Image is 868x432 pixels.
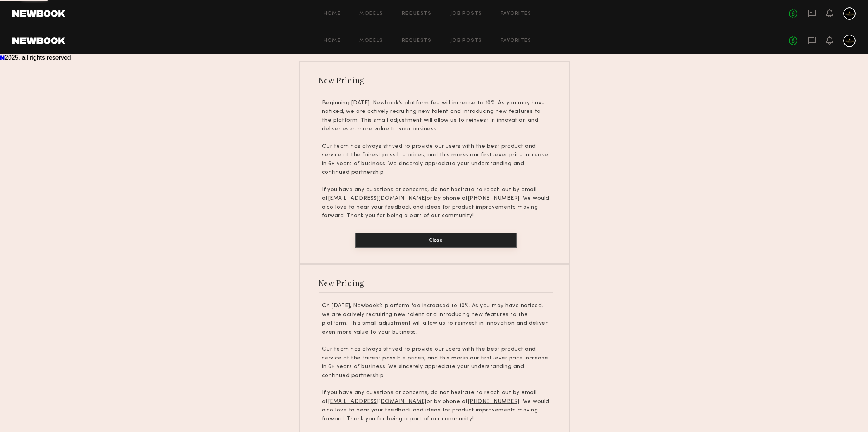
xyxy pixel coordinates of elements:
[468,399,520,404] u: [PHONE_NUMBER]
[319,75,365,85] div: New Pricing
[359,38,383,43] a: Models
[319,278,365,288] div: New Pricing
[324,11,341,16] a: Home
[501,38,531,43] a: Favorites
[328,399,427,404] u: [EMAIL_ADDRESS][DOMAIN_NAME]
[402,38,432,43] a: Requests
[324,38,341,43] a: Home
[402,11,432,16] a: Requests
[359,11,383,16] a: Models
[450,38,482,43] a: Job Posts
[328,196,427,201] u: [EMAIL_ADDRESS][DOMAIN_NAME]
[322,389,550,423] p: If you have any questions or concerns, do not hesitate to reach out by email at or by phone at . ...
[5,54,71,61] span: 2025, all rights reserved
[322,142,550,177] p: Our team has always strived to provide our users with the best product and service at the fairest...
[322,186,550,221] p: If you have any questions or concerns, do not hesitate to reach out by email at or by phone at . ...
[322,302,550,337] p: On [DATE], Newbook’s platform fee increased to 10%. As you may have noticed, we are actively recr...
[355,233,517,248] button: Close
[322,345,550,380] p: Our team has always strived to provide our users with the best product and service at the fairest...
[322,99,550,134] p: Beginning [DATE], Newbook’s platform fee will increase to 10%. As you may have noticed, we are ac...
[468,196,520,201] u: [PHONE_NUMBER]
[501,11,531,16] a: Favorites
[450,11,482,16] a: Job Posts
